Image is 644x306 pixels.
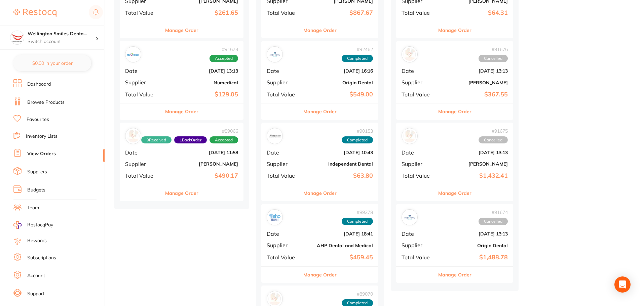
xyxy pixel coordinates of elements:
[125,68,161,74] span: Date
[120,123,243,202] div: Adam Dental#890669Received1BackOrderAcceptedDate[DATE] 11:58Supplier[PERSON_NAME]Total Value$490....
[210,55,238,62] span: Accepted
[267,242,300,248] span: Supplier
[479,128,508,134] span: # 91675
[27,169,47,175] a: Suppliers
[267,68,300,74] span: Date
[306,80,373,85] b: Origin Dental
[303,267,337,283] button: Manage Order
[125,161,161,167] span: Supplier
[267,91,300,97] span: Total Value
[441,91,508,98] b: $367.55
[125,173,161,179] span: Total Value
[303,22,337,38] button: Manage Order
[306,150,373,155] b: [DATE] 10:43
[441,161,508,167] b: [PERSON_NAME]
[479,55,508,62] span: Cancelled
[166,172,238,179] b: $490.17
[141,128,238,134] span: # 89066
[306,254,373,261] b: $459.45
[403,130,416,142] img: Henry Schein Halas
[27,81,51,88] a: Dashboard
[402,173,435,179] span: Total Value
[267,231,300,237] span: Date
[441,80,508,85] b: [PERSON_NAME]
[342,55,373,62] span: Completed
[441,231,508,236] b: [DATE] 13:13
[210,136,238,144] span: Accepted
[166,150,238,155] b: [DATE] 11:58
[438,185,471,201] button: Manage Order
[165,185,198,201] button: Manage Order
[166,9,238,16] b: $261.65
[306,231,373,236] b: [DATE] 18:41
[125,91,161,97] span: Total Value
[479,47,508,52] span: # 91676
[26,133,58,140] a: Inventory Lists
[438,22,471,38] button: Manage Order
[402,161,435,167] span: Supplier
[402,68,435,74] span: Date
[27,99,65,106] a: Browse Products
[28,31,96,37] h4: Wellington Smiles Dental
[165,22,198,38] button: Manage Order
[27,291,44,297] a: Support
[441,172,508,179] b: $1,432.41
[438,267,471,283] button: Manage Order
[267,149,300,156] span: Date
[166,68,238,74] b: [DATE] 13:13
[441,254,508,261] b: $1,488.78
[303,103,337,120] button: Manage Order
[402,242,435,248] span: Supplier
[13,55,91,71] button: $0.00 in your order
[303,185,337,201] button: Manage Order
[342,210,373,215] span: # 89378
[441,9,508,16] b: $64.31
[614,276,631,293] div: Open Intercom Messenger
[403,211,416,224] img: Origin Dental
[267,10,300,16] span: Total Value
[402,149,435,156] span: Date
[342,291,373,297] span: # 89070
[441,150,508,155] b: [DATE] 13:13
[402,79,435,85] span: Supplier
[27,187,45,193] a: Budgets
[306,243,373,248] b: AHP Dental and Medical
[268,211,281,224] img: AHP Dental and Medical
[267,161,300,167] span: Supplier
[13,221,53,229] a: RestocqPay
[306,91,373,98] b: $549.00
[13,9,56,17] img: Restocq Logo
[268,130,281,142] img: Independent Dental
[268,48,281,61] img: Origin Dental
[125,10,161,16] span: Total Value
[27,237,47,244] a: Rewards
[306,9,373,16] b: $867.67
[306,68,373,74] b: [DATE] 16:16
[402,254,435,260] span: Total Value
[479,218,508,225] span: Cancelled
[306,172,373,179] b: $63.80
[441,243,508,248] b: Origin Dental
[166,161,238,167] b: [PERSON_NAME]
[403,48,416,61] img: Adam Dental
[28,38,96,45] p: Switch account
[125,149,161,156] span: Date
[268,293,281,305] img: Henry Schein Halas
[27,116,49,123] a: Favourites
[127,48,140,61] img: Numedical
[27,222,53,228] span: RestocqPay
[306,161,373,167] b: Independent Dental
[125,79,161,85] span: Supplier
[27,255,56,261] a: Subscriptions
[127,130,140,142] img: Adam Dental
[402,10,435,16] span: Total Value
[27,205,39,211] a: Team
[210,47,238,52] span: # 91673
[441,68,508,74] b: [DATE] 13:13
[342,128,373,134] span: # 90153
[13,221,22,229] img: RestocqPay
[267,254,300,260] span: Total Value
[27,150,56,157] a: View Orders
[13,5,56,20] a: Restocq Logo
[402,231,435,237] span: Date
